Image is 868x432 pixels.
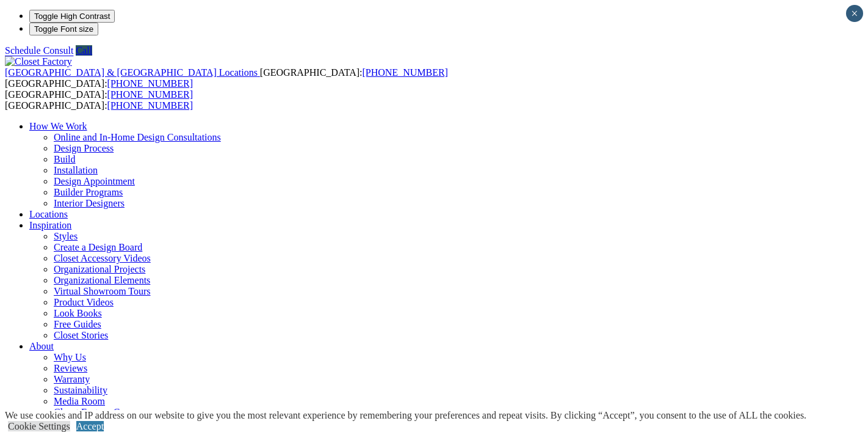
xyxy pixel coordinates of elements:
span: Toggle High Contrast [34,12,110,21]
span: [GEOGRAPHIC_DATA]: [GEOGRAPHIC_DATA]: [5,89,193,111]
a: Accept [76,421,104,431]
a: [GEOGRAPHIC_DATA] & [GEOGRAPHIC_DATA] Locations [5,67,260,78]
a: Build [54,154,76,164]
a: Free Guides [54,319,101,329]
a: Warranty [54,374,90,384]
button: Close [846,5,863,22]
a: Why Us [54,352,86,362]
a: Media Room [54,396,105,406]
span: Toggle Font size [34,24,93,34]
a: Sustainability [54,385,107,395]
a: Schedule Consult [5,45,73,56]
a: Styles [54,231,78,241]
a: Locations [29,209,68,219]
a: Organizational Elements [54,275,150,285]
span: [GEOGRAPHIC_DATA]: [GEOGRAPHIC_DATA]: [5,67,448,89]
img: Closet Factory [5,56,72,67]
a: Builder Programs [54,187,123,197]
a: Design Process [54,143,114,153]
a: [PHONE_NUMBER] [362,67,447,78]
a: Installation [54,165,98,175]
a: Call [76,45,92,56]
a: [PHONE_NUMBER] [107,100,193,111]
a: About [29,341,54,351]
a: Create a Design Board [54,242,142,252]
button: Toggle High Contrast [29,10,115,23]
a: Product Videos [54,297,114,307]
a: How We Work [29,121,87,131]
a: [PHONE_NUMBER] [107,78,193,89]
a: Look Books [54,308,102,318]
a: Closet Accessory Videos [54,253,151,263]
a: Virtual Showroom Tours [54,286,151,296]
a: Interior Designers [54,198,125,208]
a: Cookie Settings [8,421,70,431]
a: [PHONE_NUMBER] [107,89,193,100]
a: Closet Stories [54,330,108,340]
div: We use cookies and IP address on our website to give you the most relevant experience by remember... [5,410,806,421]
button: Toggle Font size [29,23,98,35]
span: [GEOGRAPHIC_DATA] & [GEOGRAPHIC_DATA] Locations [5,67,258,78]
a: Organizational Projects [54,264,145,274]
a: Closet Factory Cares [54,407,136,417]
a: Reviews [54,363,87,373]
a: Online and In-Home Design Consultations [54,132,221,142]
a: Design Appointment [54,176,135,186]
a: Inspiration [29,220,71,230]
